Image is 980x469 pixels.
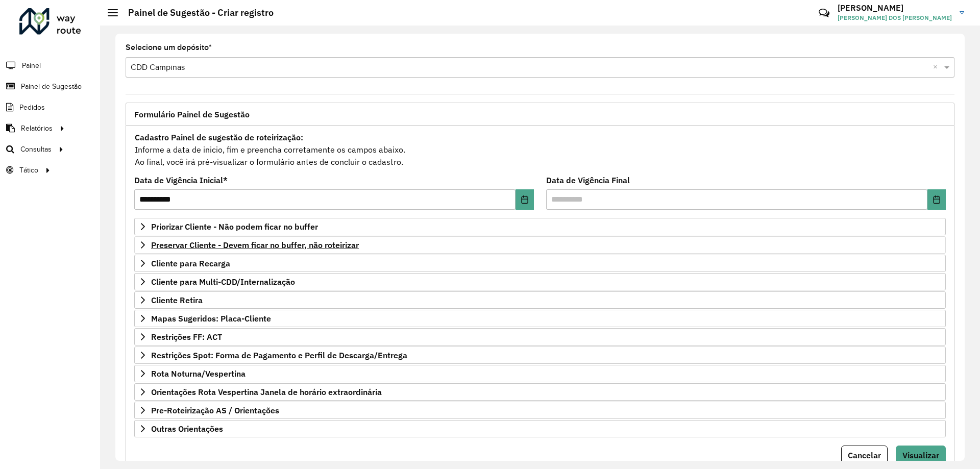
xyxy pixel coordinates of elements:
a: Priorizar Cliente - Não podem ficar no buffer [134,218,946,235]
span: Mapas Sugeridos: Placa-Cliente [151,314,271,323]
span: Cliente Retira [151,296,203,304]
a: Orientações Rota Vespertina Janela de horário extraordinária [134,383,946,401]
a: Mapas Sugeridos: Placa-Cliente [134,310,946,327]
a: Pre-Roteirização AS / Orientações [134,402,946,419]
label: Data de Vigência Inicial [134,174,228,186]
a: Cliente para Recarga [134,255,946,272]
span: Priorizar Cliente - Não podem ficar no buffer [151,223,318,231]
button: Cancelar [841,446,888,465]
span: Restrições FF: ACT [151,333,222,341]
strong: Cadastro Painel de sugestão de roteirização: [135,132,303,142]
div: Informe a data de inicio, fim e preencha corretamente os campos abaixo. Ao final, você irá pré-vi... [134,131,946,168]
a: Cliente Retira [134,291,946,309]
span: Painel [22,60,41,71]
span: Clear all [933,61,942,73]
span: Preservar Cliente - Devem ficar no buffer, não roteirizar [151,241,359,249]
span: Painel de Sugestão [21,81,82,92]
a: Restrições FF: ACT [134,328,946,345]
h2: Painel de Sugestão - Criar registro [118,7,274,18]
span: Tático [19,165,38,176]
a: Rota Noturna/Vespertina [134,365,946,382]
span: Restrições Spot: Forma de Pagamento e Perfil de Descarga/Entrega [151,351,407,359]
span: Visualizar [902,450,939,460]
span: [PERSON_NAME] DOS [PERSON_NAME] [838,13,952,22]
a: Preservar Cliente - Devem ficar no buffer, não roteirizar [134,236,946,254]
h3: [PERSON_NAME] [838,3,952,13]
span: Rota Noturna/Vespertina [151,369,246,378]
a: Restrições Spot: Forma de Pagamento e Perfil de Descarga/Entrega [134,347,946,364]
a: Cliente para Multi-CDD/Internalização [134,273,946,290]
a: Contato Rápido [813,2,835,24]
a: Outras Orientações [134,420,946,437]
span: Formulário Painel de Sugestão [134,110,250,118]
span: Cliente para Recarga [151,259,230,267]
button: Choose Date [516,189,534,210]
span: Outras Orientações [151,425,223,433]
button: Visualizar [896,446,946,465]
label: Data de Vigência Final [546,174,630,186]
button: Choose Date [927,189,946,210]
label: Selecione um depósito [126,41,212,54]
span: Consultas [20,144,52,155]
span: Pedidos [19,102,45,113]
span: Cancelar [848,450,881,460]
span: Pre-Roteirização AS / Orientações [151,406,279,414]
span: Cliente para Multi-CDD/Internalização [151,278,295,286]
span: Relatórios [21,123,53,134]
span: Orientações Rota Vespertina Janela de horário extraordinária [151,388,382,396]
